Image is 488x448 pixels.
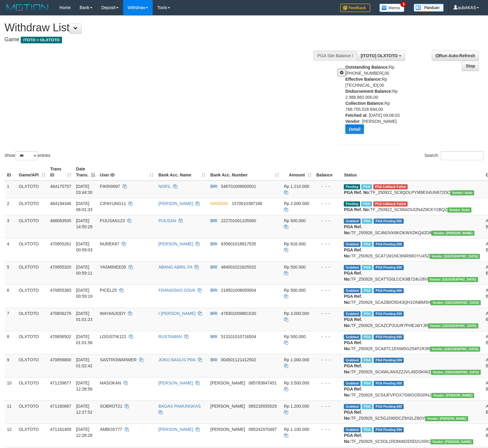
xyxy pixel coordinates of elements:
span: [DATE] 12:28:28 [76,427,93,438]
td: 7 [5,308,16,331]
div: - - - [316,403,339,409]
div: PGA Site Balance / [313,51,357,61]
td: 5 [5,261,16,285]
label: Show entries [5,151,50,160]
span: [PERSON_NAME] [210,381,245,385]
span: [PERSON_NAME] [210,404,245,409]
span: Vendor URL: https://secure10.1velocity.biz [430,347,480,352]
b: PGA Ref. No: [344,224,362,235]
span: LOGISTIK121 [100,334,126,339]
a: Run Auto-Refresh [432,51,479,61]
span: CIPAYUNG11 [100,201,126,206]
img: Button%20Memo.svg [379,4,405,12]
span: Rp 816.000 [284,241,306,246]
span: FIKRI0697 [100,184,120,189]
a: RUSTAMAN [158,334,182,339]
span: Marked by aubandreas [362,219,372,224]
div: - - - [316,183,339,189]
span: Rp 500.000 [284,288,306,293]
th: Bank Acc. Number: activate to sort column ascending [208,163,281,181]
span: PGA Error [373,201,408,207]
td: 1 [5,181,16,198]
div: - - - [316,426,339,432]
span: PGA Pending [374,242,404,247]
span: Rp 1.000.000 [284,357,309,362]
span: 470855383 [50,288,71,293]
div: - - - [316,264,339,270]
a: JOKO BAGUS PRA [158,357,195,362]
span: Rp 1.200.000 [284,404,309,409]
b: Disbursement Balance: [345,89,392,94]
b: PGA Ref. No: [344,317,362,328]
span: Marked by aubjoksan [362,265,372,270]
span: BRI [210,184,217,189]
span: BRI [210,241,217,246]
h4: Game: [5,37,319,43]
span: Vendor URL: https://secure10.1velocity.biz [431,370,481,375]
span: Copy 218501006059504 to clipboard [221,288,256,293]
td: 6 [5,285,16,308]
span: [DATE] 00:59:03 [76,241,93,252]
span: Rp 1.100.000 [284,427,309,432]
div: - - - [316,310,339,316]
span: Marked by aubjoksan [362,288,372,293]
td: OLXTOTO [16,261,48,285]
span: Marked by aubrezazulfa [362,381,372,386]
span: Vendor URL: https://secure10.1velocity.biz [430,254,480,259]
span: Copy 085218935529 to clipboard [249,404,277,409]
td: TF_250929_SC5GJ2I6IDCZ5H2LZ8OY [341,400,483,424]
td: TF_250929_SC54JFVPOX7SWOO5GRNJ [341,377,483,400]
span: PIJUSAN123 [100,218,125,223]
td: TF_250929_SCAZCP2UUR7PHEJ4IYJR [341,308,483,331]
a: FRANSISKO OSVA [158,288,195,293]
span: BRI [210,218,217,223]
button: [ITOTO] OLXTOTO [357,51,405,61]
span: Vendor URL: https://secure6.1velocity.biz [447,207,471,213]
b: Vendor [345,119,359,124]
span: Grabbed [344,311,361,316]
input: Search: [441,151,483,160]
span: [DATE] 12:27:52 [76,404,93,415]
span: Marked by aubjosaragih [362,334,372,340]
td: TF_250926_SC4MJVK6KOKWXDKQ42D8 [341,215,483,238]
span: PGA Pending [374,265,404,270]
b: PGA Ref. No: [344,190,370,195]
span: Copy 085242970497 to clipboard [249,427,277,432]
th: Balance [314,163,342,181]
th: Game/API: activate to sort column ascending [16,163,48,181]
b: Effective Balance: [345,77,382,82]
span: [DATE] 03:44:30 [76,184,93,195]
span: Marked by aubrezazulfa [362,404,372,409]
td: 8 [5,331,16,354]
span: Grabbed [344,242,361,247]
span: Rp 500.000 [284,265,306,269]
span: YASMINEE05 [100,265,126,269]
b: PGA Ref. No: [344,294,362,305]
span: Marked by aubjoksan [362,311,372,316]
span: 468083935 [50,218,71,223]
span: 471159677 [50,381,71,385]
span: Rp 500.000 [284,334,306,339]
span: Copy 484001021625532 to clipboard [221,265,256,269]
span: Rp 500.000 [284,218,306,223]
span: PGA Pending [374,358,404,363]
b: PGA Ref. No: [344,247,362,258]
span: BRI [210,288,217,293]
td: 9 [5,354,16,377]
span: Copy 222701001105560 to clipboard [221,218,256,223]
span: WAYANJODY [100,311,126,316]
div: - - - [316,218,339,224]
span: PGA Pending [374,288,404,293]
div: - - - [316,201,339,207]
span: Copy 635601018917535 to clipboard [221,241,256,246]
td: TF_250929_SCA8TC1ENW0G254P1R3R [341,331,483,354]
td: OLXTOTO [16,308,48,331]
div: - - - [316,287,339,293]
span: Vendor URL: https://secure10.1velocity.biz [428,323,478,328]
b: PGA Ref. No: [344,271,362,282]
span: 470856276 [50,311,71,316]
span: Copy 004501121412502 to clipboard [221,357,256,362]
span: Copy 478301009861530 to clipboard [221,311,256,316]
b: PGA Ref. No: [344,207,370,212]
span: MASOKAN [100,381,121,385]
